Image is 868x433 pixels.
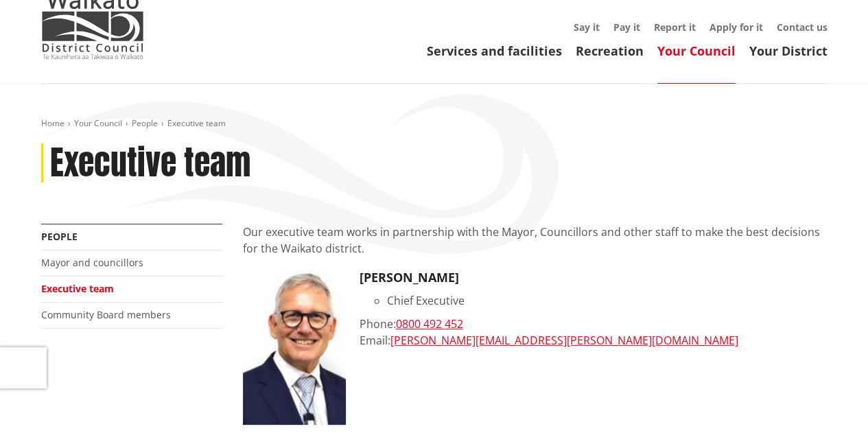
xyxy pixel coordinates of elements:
[360,316,828,332] div: Phone:
[41,230,78,243] a: People
[243,224,828,257] p: Our executive team works in partnership with the Mayor, Councillors and other staff to make the b...
[360,270,828,285] h3: [PERSON_NAME]
[387,292,828,309] li: Chief Executive
[243,270,346,425] img: CE Craig Hobbs
[41,308,171,321] a: Community Board members
[805,375,854,425] iframe: Messenger Launcher
[50,143,250,183] h1: Executive team
[654,21,696,34] a: Report it
[657,43,736,59] a: Your Council
[390,333,738,348] a: [PERSON_NAME][EMAIL_ADDRESS][PERSON_NAME][DOMAIN_NAME]
[41,118,828,130] nav: breadcrumb
[574,21,600,34] a: Say it
[576,43,644,59] a: Recreation
[41,256,143,269] a: Mayor and councillors
[749,43,828,59] a: Your District
[709,21,763,34] a: Apply for it
[74,117,122,129] a: Your Council
[613,21,640,34] a: Pay it
[132,117,158,129] a: People
[41,282,114,295] a: Executive team
[427,43,562,59] a: Services and facilities
[396,316,463,331] a: 0800 492 452
[167,117,226,129] span: Executive team
[360,332,828,349] div: Email:
[777,21,828,34] a: Contact us
[41,117,64,129] a: Home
